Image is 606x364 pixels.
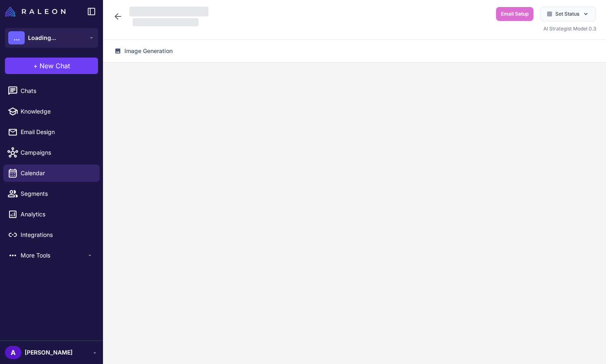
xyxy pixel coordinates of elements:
span: Campaigns [21,148,93,157]
a: Analytics [3,206,100,223]
button: Image Generation [110,43,178,59]
a: Campaigns [3,144,100,161]
button: Email Setup [496,7,533,21]
span: Segments [21,189,93,198]
span: [PERSON_NAME] [25,348,73,357]
span: Set Status [555,10,579,18]
span: Knowledge [21,107,93,116]
a: Chats [3,82,100,100]
span: Calendar [21,169,93,178]
button: ...Loading... [5,28,98,48]
a: Raleon Logo [5,7,69,16]
span: Integrations [21,230,93,239]
a: Calendar [3,165,100,182]
a: Email Design [3,123,100,141]
div: A [5,346,21,359]
img: Raleon Logo [5,7,66,16]
span: Email Design [21,128,93,137]
span: Analytics [21,210,93,219]
span: New Chat [40,61,70,71]
span: More Tools [21,251,87,260]
span: Email Setup [501,10,529,18]
span: AI Strategist Model 0.3 [543,26,596,32]
span: Chats [21,86,93,95]
a: Knowledge [3,103,100,120]
span: + [33,61,38,71]
a: Integrations [3,226,100,243]
a: Segments [3,185,100,202]
span: Image Generation [124,46,173,56]
div: ... [8,31,25,44]
button: +New Chat [5,58,98,74]
span: Loading... [28,33,56,42]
